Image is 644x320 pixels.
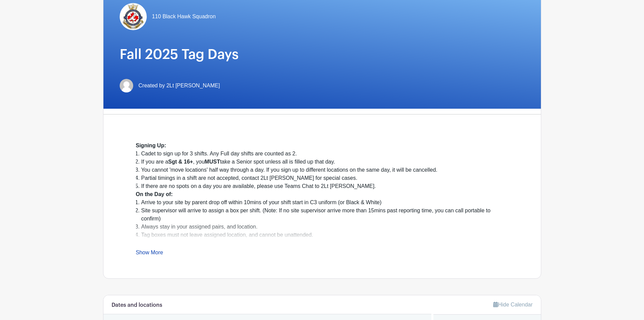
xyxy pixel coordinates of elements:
img: default-ce2991bfa6775e67f084385cd625a349d9dcbb7a52a09fb2fda1e96e2d18dcdb.png [120,79,133,92]
span: Created by 2Lt [PERSON_NAME] [139,82,220,90]
h6: Dates and locations [112,302,162,308]
strong: Signing Up: [136,143,166,148]
li: Always stay in your assigned pairs, and location. [141,223,508,231]
li: You must sign out with site supervisors at end of each shift. [141,239,508,247]
strong: On the Day of: [136,191,173,197]
li: Arrive to your site by parent drop off within 10mins of your shift start in C3 uniform (or Black ... [141,198,508,207]
a: Show More [136,250,163,258]
li: If there are no spots on a day you are available, please use Teams Chat to 2Lt [PERSON_NAME]. [141,182,508,190]
img: Sqn%20Crest.jpg [120,3,147,30]
li: Partial timings in a shift are not accepted, contact 2Lt [PERSON_NAME] for special cases. [141,174,508,182]
strong: MUST [205,159,220,165]
a: Hide Calendar [493,302,532,307]
h1: Fall 2025 Tag Days [120,46,525,63]
li: You cannot 'move locations' half way through a day. If you sign up to different locations on the ... [141,166,508,174]
li: Tag boxes must not leave assigned location, and cannot be unattended. [141,231,508,239]
li: Cadet to sign up for 3 shifts. Any Full day shifts are counted as 2. [141,150,508,158]
li: If you are a , you take a Senior spot unless all is filled up that day. [141,158,508,166]
strong: Sgt & 16+ [168,159,193,165]
li: Site supervisor will arrive to assign a box per shift. (Note: If no site supervisor arrive more t... [141,207,508,223]
span: 110 Black Hawk Squadron [152,13,216,21]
